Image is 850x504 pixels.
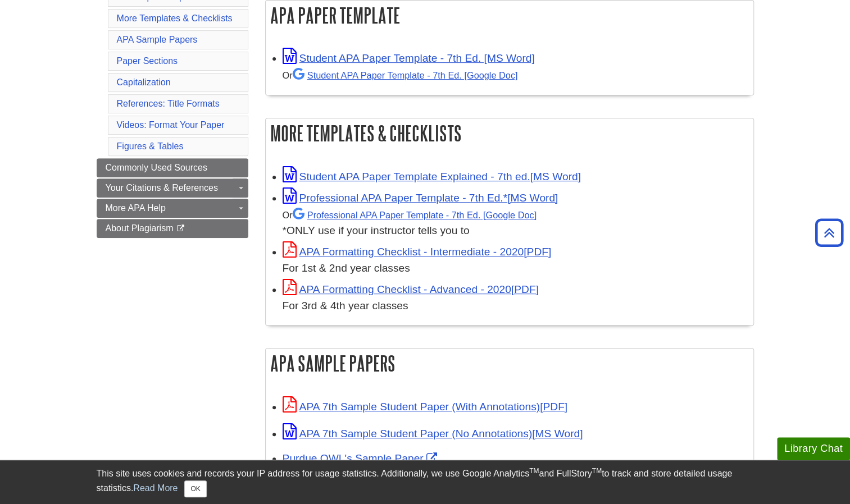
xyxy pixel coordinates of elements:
[97,178,248,198] a: Your Citations & References
[266,1,753,30] h2: APA Paper Template
[266,118,753,148] h2: More Templates & Checklists
[777,437,850,460] button: Library Chat
[117,35,198,44] a: APA Sample Papers
[106,203,166,213] span: More APA Help
[97,219,248,238] a: About Plagiarism
[592,467,602,475] sup: TM
[117,77,171,87] a: Capitalization
[283,452,440,464] a: Link opens in new window
[117,120,225,130] a: Videos: Format Your Paper
[283,70,518,80] small: Or
[283,52,535,64] a: Link opens in new window
[283,260,748,277] div: For 1st & 2nd year classes
[184,480,206,497] button: Close
[529,467,539,475] sup: TM
[106,223,174,233] span: About Plagiarism
[293,210,537,220] a: Professional APA Paper Template - 7th Ed.
[266,349,753,378] h2: APA Sample Papers
[117,99,220,108] a: References: Title Formats
[283,192,558,204] a: Link opens in new window
[97,158,248,177] a: Commonly Used Sources
[117,141,184,151] a: Figures & Tables
[133,483,178,493] a: Read More
[283,207,748,240] div: *ONLY use if your instructor tells you to
[283,428,583,439] a: Link opens in new window
[97,199,248,218] a: More APA Help
[293,70,518,80] a: Student APA Paper Template - 7th Ed. [Google Doc]
[117,56,178,66] a: Paper Sections
[283,171,581,182] a: Link opens in new window
[283,210,537,220] small: Or
[117,13,233,23] a: More Templates & Checklists
[106,183,218,193] span: Your Citations & References
[283,298,748,314] div: For 3rd & 4th year classes
[106,163,207,172] span: Commonly Used Sources
[283,283,539,295] a: Link opens in new window
[811,225,847,240] a: Back to Top
[283,246,552,258] a: Link opens in new window
[283,401,567,413] a: Link opens in new window
[176,225,185,232] i: This link opens in a new window
[97,467,754,497] div: This site uses cookies and records your IP address for usage statistics. Additionally, we use Goo...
